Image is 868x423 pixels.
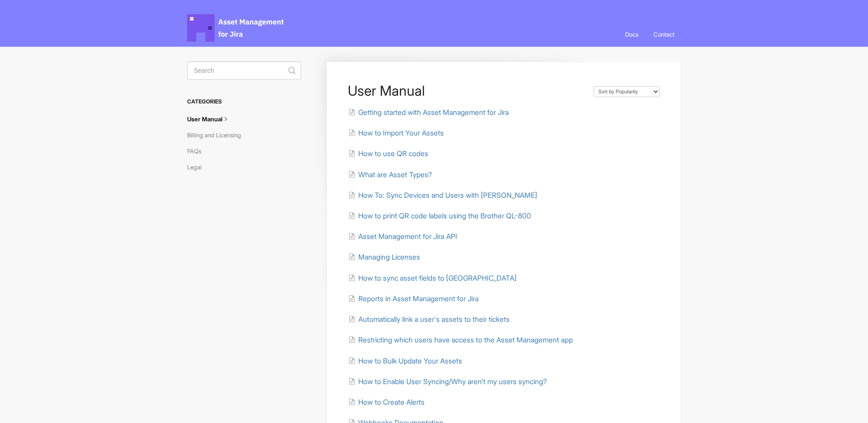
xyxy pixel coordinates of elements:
span: How to Bulk Update Your Assets [358,357,462,365]
a: How to Enable User Syncing/Why aren't my users syncing? [348,377,547,386]
span: How to use QR codes [358,149,428,158]
a: How To: Sync Devices and Users with [PERSON_NAME] [348,191,537,200]
a: Docs [618,22,645,47]
h1: User Manual [348,82,584,99]
span: How To: Sync Devices and Users with [PERSON_NAME] [358,191,537,200]
a: How to sync asset fields to [GEOGRAPHIC_DATA] [348,274,517,282]
a: FAQs [187,144,208,158]
a: Billing and Licensing [187,128,248,142]
a: Automatically link a user's assets to their tickets [348,315,510,324]
a: Reports in Asset Management for Jira [348,294,479,303]
h3: Categories [187,93,301,110]
span: Getting started with Asset Management for Jira [358,108,509,117]
a: Restricting which users have access to the Asset Management app [348,336,573,344]
span: Restricting which users have access to the Asset Management app [358,336,573,344]
a: Getting started with Asset Management for Jira [348,108,509,117]
a: How to Create Alerts [348,398,425,407]
span: What are Asset Types? [358,170,432,179]
a: Contact [647,22,681,47]
span: How to sync asset fields to [GEOGRAPHIC_DATA] [358,274,517,282]
input: Search [187,61,301,80]
select: Page reloads on selection [593,86,660,97]
a: How to Bulk Update Your Assets [348,357,462,365]
a: How to Import Your Assets [348,129,444,137]
a: User Manual [187,112,237,126]
span: Asset Management for Jira API [358,232,457,241]
a: Legal [187,160,209,174]
span: How to Import Your Assets [358,129,444,137]
span: How to Enable User Syncing/Why aren't my users syncing? [358,377,547,386]
a: How to use QR codes [348,149,428,158]
a: Managing Licenses [348,253,420,261]
a: Asset Management for Jira API [348,232,457,241]
span: Automatically link a user's assets to their tickets [358,315,510,324]
span: Managing Licenses [358,253,420,261]
span: How to Create Alerts [358,398,425,407]
a: What are Asset Types? [348,170,432,179]
span: How to print QR code labels using the Brother QL-800 [358,211,531,220]
span: Reports in Asset Management for Jira [358,294,479,303]
a: How to print QR code labels using the Brother QL-800 [348,211,531,220]
span: Asset Management for Jira Docs [187,14,285,42]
